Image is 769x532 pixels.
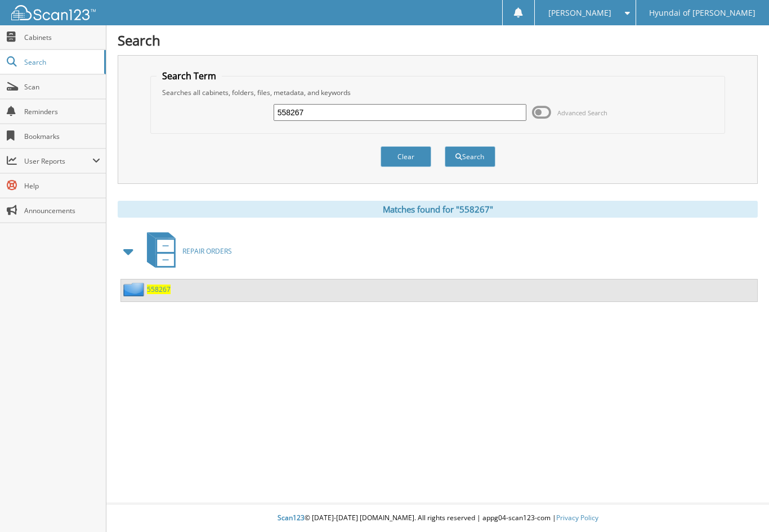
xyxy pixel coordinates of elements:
span: Bookmarks [24,132,100,141]
img: scan123-logo-white.svg [11,5,96,20]
h1: Search [118,31,758,49]
div: © [DATE]-[DATE] [DOMAIN_NAME]. All rights reserved | appg04-scan123-com | [106,504,769,532]
legend: Search Term [157,70,222,82]
span: REPAIR ORDERS [182,246,232,256]
button: Search [445,146,495,167]
span: Advanced Search [557,109,607,117]
span: Reminders [24,107,100,116]
span: Hyundai of [PERSON_NAME] [649,10,755,16]
span: [PERSON_NAME] [548,10,611,16]
span: Search [24,57,99,67]
a: 558267 [147,285,171,294]
button: Clear [381,146,431,167]
span: Cabinets [24,33,100,42]
iframe: Chat Widget [713,478,769,532]
span: Help [24,181,100,191]
div: Searches all cabinets, folders, files, metadata, and keywords [157,88,719,97]
a: REPAIR ORDERS [140,229,232,273]
span: Announcements [24,206,100,215]
span: Scan [24,82,100,92]
a: Privacy Policy [556,513,598,522]
div: Matches found for "558267" [118,201,758,218]
span: Scan123 [278,513,305,522]
span: User Reports [24,156,92,166]
img: folder2.png [123,282,147,296]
